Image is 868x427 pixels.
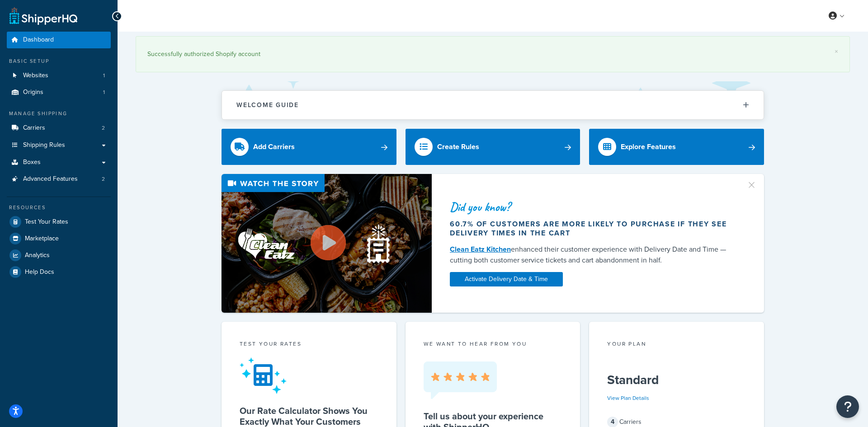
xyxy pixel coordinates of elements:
span: 1 [103,89,105,96]
span: Dashboard [23,36,54,44]
h5: Standard [607,373,746,387]
a: Dashboard [7,32,111,48]
a: Websites1 [7,67,111,84]
div: Manage Shipping [7,110,111,117]
a: Boxes [7,154,111,171]
a: Explore Features [589,129,764,165]
div: Resources [7,204,111,211]
li: Origins [7,84,111,101]
img: Video thumbnail [222,174,432,313]
button: Open Resource Center [836,395,859,418]
div: enhanced their customer experience with Delivery Date and Time — cutting both customer service ti... [450,244,736,266]
a: Activate Delivery Date & Time [450,272,563,286]
span: Boxes [23,159,41,166]
span: Advanced Features [23,175,78,183]
a: Shipping Rules [7,137,111,154]
a: Analytics [7,247,111,263]
a: Create Rules [406,129,580,165]
span: Carriers [23,124,45,132]
div: Did you know? [450,201,736,213]
a: Advanced Features2 [7,171,111,188]
a: Add Carriers [222,129,396,165]
span: 2 [102,124,105,132]
a: Test Your Rates [7,214,111,230]
span: Test Your Rates [25,218,68,226]
a: Marketplace [7,230,111,247]
span: Help Docs [25,268,54,276]
span: Analytics [25,252,50,259]
li: Websites [7,67,111,84]
div: Add Carriers [253,141,295,153]
div: Create Rules [437,141,479,153]
li: Carriers [7,120,111,136]
span: 1 [103,72,105,80]
span: Marketplace [25,235,59,243]
div: 60.7% of customers are more likely to purchase if they see delivery times in the cart [450,220,736,238]
a: View Plan Details [607,394,649,402]
div: Explore Features [621,141,676,153]
div: Basic Setup [7,57,111,65]
a: Help Docs [7,264,111,280]
div: Your Plan [607,340,746,350]
span: 2 [102,175,105,183]
h2: Welcome Guide [236,102,299,108]
button: Welcome Guide [222,91,764,119]
div: Successfully authorized Shopify account [147,48,838,61]
p: we want to hear from you [424,340,562,348]
a: Origins1 [7,84,111,101]
span: Websites [23,72,48,80]
a: × [835,48,838,55]
span: Origins [23,89,43,96]
span: Shipping Rules [23,141,65,149]
div: Test your rates [240,340,378,350]
a: Carriers2 [7,120,111,136]
li: Advanced Features [7,171,111,188]
a: Clean Eatz Kitchen [450,244,511,254]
